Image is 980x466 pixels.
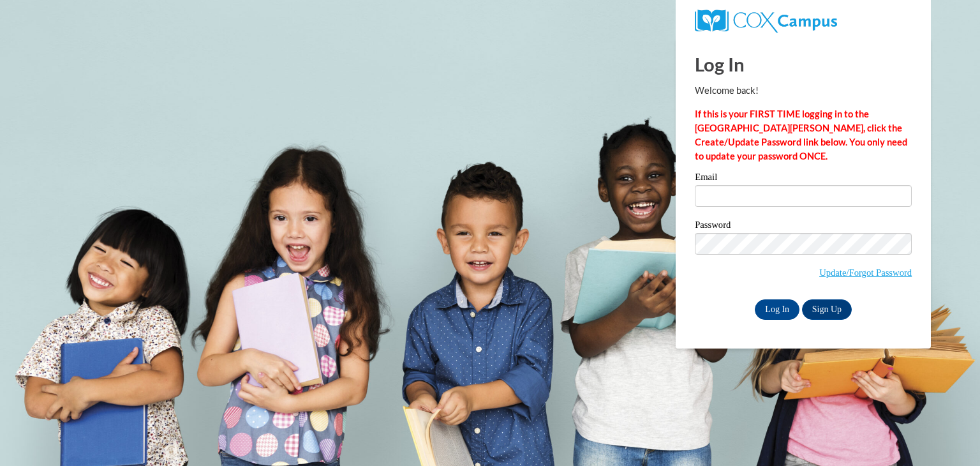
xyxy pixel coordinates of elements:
[695,220,912,233] label: Password
[695,15,837,26] a: COX Campus
[802,299,852,320] a: Sign Up
[695,51,912,77] h1: Log In
[695,172,912,185] label: Email
[695,84,912,98] p: Welcome back!
[695,10,837,33] img: COX Campus
[755,299,799,320] input: Log In
[695,109,907,162] strong: If this is your FIRST TIME logging in to the [GEOGRAPHIC_DATA][PERSON_NAME], click the Create/Upd...
[819,267,912,278] a: Update/Forgot Password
